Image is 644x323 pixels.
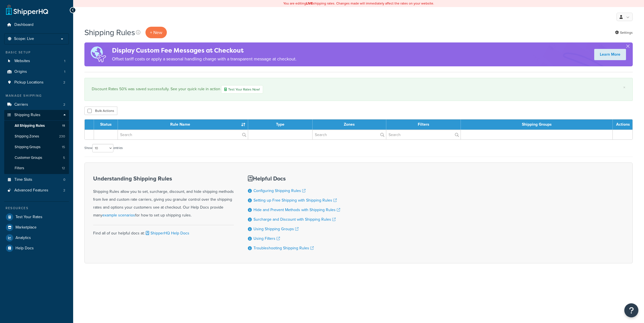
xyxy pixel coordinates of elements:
[6,4,48,15] a: ShipperHQ Home
[623,85,625,90] a: ×
[4,163,69,173] li: Filters
[4,121,69,131] a: All Shipping Rules 11
[15,155,42,160] span: Customer Groups
[64,59,65,64] span: 1
[14,80,44,85] span: Pickup Locations
[4,56,69,66] a: Websites 1
[14,37,34,41] span: Scope: Live
[306,1,313,6] b: LIVE
[93,175,234,182] h3: Understanding Shipping Rules
[62,123,65,128] span: 11
[253,245,314,251] a: Troubleshooting Shipping Rules
[14,102,28,107] span: Carriers
[84,42,112,66] img: duties-banner-06bc72dcb5fe05cb3f9472aba00be2ae8eb53ab6f0d8bb03d382ba314ac3c341.png
[594,49,626,60] a: Learn More
[84,144,123,152] label: Show entries
[313,119,387,130] th: Zones
[253,197,337,203] a: Setting up Free Shipping with Shipping Rules
[102,212,135,218] a: example scenarios
[62,166,65,171] span: 12
[4,142,69,152] li: Shipping Groups
[15,166,24,171] span: Filters
[14,59,30,64] span: Websites
[313,130,386,139] input: Search
[4,222,69,232] a: Marketplace
[4,110,69,174] li: Shipping Rules
[15,134,39,139] span: Shipping Zones
[63,80,65,85] span: 2
[4,100,69,110] a: Carriers 2
[613,119,632,130] th: Actions
[4,206,69,211] div: Resources
[253,216,336,222] a: Surcharge and Discount with Shipping Rules
[92,144,113,152] select: Showentries
[93,175,234,219] div: Shipping Rules allow you to set, surcharge, discount, and hide shipping methods from live and cus...
[94,119,118,130] th: Status
[15,236,31,240] span: Analytics
[4,153,69,163] li: Customer Groups
[4,67,69,77] a: Origins 1
[63,102,65,107] span: 2
[64,69,65,74] span: 1
[4,243,69,253] a: Help Docs
[4,185,69,196] a: Advanced Features 2
[221,85,263,94] a: Test Your Rates Now!
[112,55,297,63] p: Offset tariff costs or apply a seasonal handling charge with a transparent message at checkout.
[4,153,69,163] a: Customer Groups 5
[461,119,613,130] th: Shipping Groups
[14,22,33,27] span: Dashboard
[93,225,234,237] div: Find all of our helpful docs at:
[84,27,135,38] h1: Shipping Rules
[4,20,69,30] li: Dashboard
[253,236,280,241] a: Using Filters
[15,123,45,128] span: All Shipping Rules
[386,119,461,130] th: Filters
[624,303,638,317] button: Open Resource Center
[59,134,65,139] span: 230
[92,85,625,94] div: Discount Rates 50% was saved successfully. See your quick rule in action
[253,226,299,232] a: Using Shipping Groups
[4,50,69,55] div: Basic Setup
[4,77,69,88] a: Pickup Locations 2
[14,69,27,74] span: Origins
[4,67,69,77] li: Origins
[4,77,69,88] li: Pickup Locations
[4,121,69,131] li: All Shipping Rules
[63,188,65,193] span: 2
[14,177,32,182] span: Time Slots
[118,130,248,139] input: Search
[63,177,65,182] span: 0
[63,155,65,160] span: 5
[4,131,69,142] a: Shipping Zones 230
[4,175,69,185] a: Time Slots 0
[615,29,633,37] a: Settings
[15,215,42,220] span: Test Your Rates
[4,100,69,110] li: Carriers
[253,188,306,194] a: Configuring Shipping Rules
[84,107,117,115] button: Bulk Actions
[15,145,41,150] span: Shipping Groups
[112,46,297,55] h4: Display Custom Fee Messages at Checkout
[4,212,69,222] a: Test Your Rates
[4,93,69,98] div: Manage Shipping
[62,145,65,150] span: 15
[4,233,69,243] a: Analytics
[248,175,340,182] h3: Helpful Docs
[4,142,69,152] a: Shipping Groups 15
[4,175,69,185] li: Time Slots
[253,207,340,213] a: Hide and Prevent Methods with Shipping Rules
[4,163,69,173] a: Filters 12
[386,130,461,139] input: Search
[118,119,248,130] th: Rule Name
[15,246,34,251] span: Help Docs
[4,131,69,142] li: Shipping Zones
[15,225,37,230] span: Marketplace
[248,119,313,130] th: Type
[14,188,48,193] span: Advanced Features
[4,110,69,120] a: Shipping Rules
[145,230,189,236] a: ShipperHQ Help Docs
